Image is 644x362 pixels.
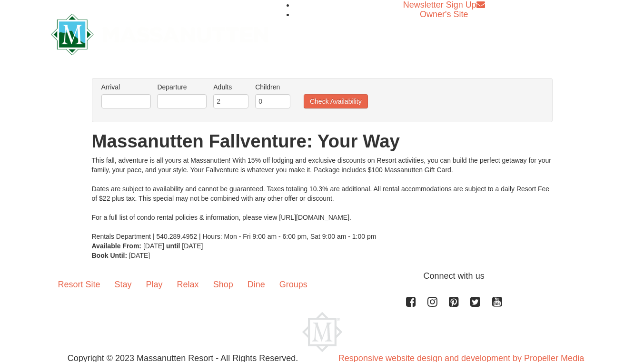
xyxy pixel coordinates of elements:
[166,242,180,250] strong: until
[101,82,151,92] label: Arrival
[206,270,240,299] a: Shop
[51,270,594,283] p: Connect with us
[92,242,142,250] strong: Available From:
[143,242,164,250] span: [DATE]
[182,242,203,250] span: [DATE]
[272,270,315,299] a: Groups
[170,270,206,299] a: Relax
[92,252,128,259] strong: Book Until:
[255,82,290,92] label: Children
[51,22,269,44] a: Massanutten Resort
[213,82,248,92] label: Adults
[240,270,272,299] a: Dine
[304,94,368,108] button: Check Availability
[51,270,108,299] a: Resort Site
[51,14,269,55] img: Massanutten Resort Logo
[420,10,468,19] a: Owner's Site
[157,82,207,92] label: Departure
[108,270,139,299] a: Stay
[129,252,150,259] span: [DATE]
[302,312,342,352] img: Massanutten Resort Logo
[92,132,553,151] h1: Massanutten Fallventure: Your Way
[92,156,553,241] div: This fall, adventure is all yours at Massanutten! With 15% off lodging and exclusive discounts on...
[139,270,170,299] a: Play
